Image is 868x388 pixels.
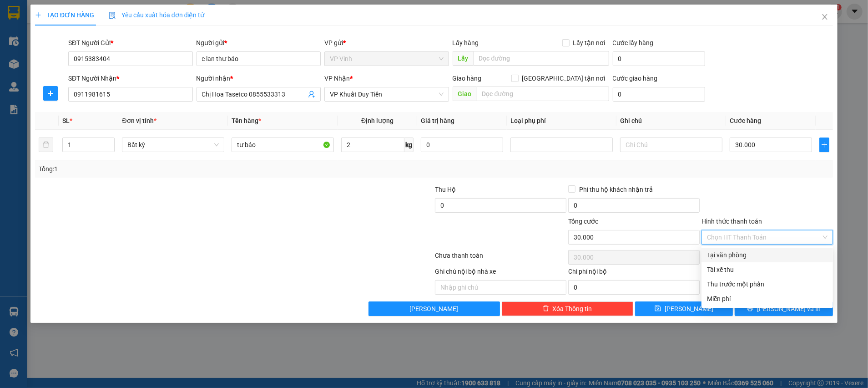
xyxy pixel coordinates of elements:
[39,164,335,174] div: Tổng: 1
[477,87,609,101] input: Dọc đường
[35,11,94,19] span: TẠO ĐƠN HÀNG
[368,301,500,316] button: [PERSON_NAME]
[43,86,58,101] button: plus
[44,90,57,97] span: plus
[404,138,414,152] span: kg
[361,117,394,124] span: Định lượng
[707,265,828,275] div: Tài xế thu
[421,138,503,152] input: 0
[324,38,449,48] div: VP gửi
[308,91,315,98] span: user-add
[197,38,321,48] div: Người gửi
[819,138,829,152] button: plus
[330,87,444,101] span: VP Khuất Duy Tiến
[434,250,567,266] div: Chưa thanh toán
[570,38,609,48] span: Lấy tận nơi
[747,305,753,312] span: printer
[757,304,821,314] span: [PERSON_NAME] và In
[109,11,205,19] span: Yêu cầu xuất hóa đơn điện tử
[613,51,705,66] input: Cước lấy hàng
[197,73,321,83] div: Người nhận
[85,22,380,34] li: [PERSON_NAME], [PERSON_NAME]
[616,112,726,130] th: Ghi chú
[812,5,838,30] button: Close
[820,141,829,148] span: plus
[410,304,459,314] span: [PERSON_NAME]
[232,138,334,152] input: VD: Bàn, Ghế
[735,301,833,316] button: printer[PERSON_NAME] và In
[453,75,482,82] span: Giao hàng
[453,87,477,101] span: Giao
[502,301,633,316] button: deleteXóa Thông tin
[62,117,70,124] span: SL
[701,218,762,225] label: Hình thức thanh toán
[707,279,828,289] div: Thu trước một phần
[519,73,609,83] span: [GEOGRAPHIC_DATA] tận nơi
[507,112,616,130] th: Loại phụ phí
[68,73,193,83] div: SĐT Người Nhận
[232,117,261,124] span: Tên hàng
[85,34,380,45] li: Hotline: 02386655777, 02462925925, 0944789456
[707,250,828,260] div: Tại văn phòng
[11,66,86,81] b: GỬI : VP Vinh
[613,87,705,102] input: Cước giao hàng
[11,11,57,57] img: logo.jpg
[474,51,609,66] input: Dọc đường
[330,52,444,66] span: VP Vinh
[435,280,566,295] input: Nhập ghi chú
[435,266,566,280] div: Ghi chú nội bộ nhà xe
[421,117,454,124] span: Giá trị hàng
[655,305,661,312] span: save
[821,13,828,20] span: close
[453,51,474,66] span: Lấy
[730,117,761,124] span: Cước hàng
[568,218,598,225] span: Tổng cước
[620,138,722,152] input: Ghi Chú
[613,39,654,46] label: Cước lấy hàng
[665,304,713,314] span: [PERSON_NAME]
[635,301,733,316] button: save[PERSON_NAME]
[39,138,53,152] button: delete
[324,75,350,82] span: VP Nhận
[109,12,116,19] img: icon
[575,184,656,194] span: Phí thu hộ khách nhận trả
[568,266,700,280] div: Chi phí nội bộ
[127,138,219,152] span: Bất kỳ
[435,186,456,193] span: Thu Hộ
[35,12,41,18] span: plus
[68,38,193,48] div: SĐT Người Gửi
[553,304,592,314] span: Xóa Thông tin
[543,305,549,312] span: delete
[453,39,479,46] span: Lấy hàng
[122,117,156,124] span: Đơn vị tính
[707,294,828,304] div: Miễn phí
[613,75,658,82] label: Cước giao hàng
